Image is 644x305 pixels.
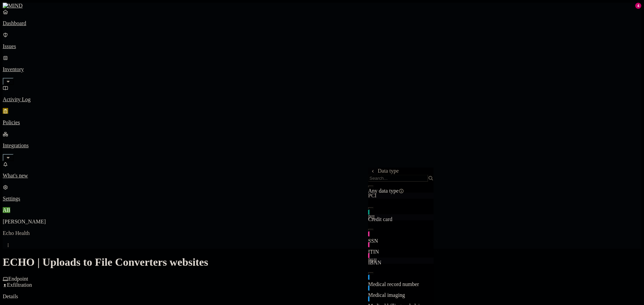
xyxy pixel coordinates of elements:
[3,108,641,126] a: Policies
[3,282,641,288] div: Exfiltration
[3,55,641,84] a: Inventory
[3,173,641,179] p: What's new
[3,119,641,126] p: Policies
[368,193,434,199] div: PCI
[368,285,369,291] img: phi-line
[368,253,369,258] img: pii-line
[3,161,641,179] a: What's new
[368,188,399,194] span: Any data type
[368,231,369,237] img: pii-line
[3,207,10,213] span: AB
[3,43,641,49] p: Issues
[3,230,641,236] p: Echo Health
[3,219,641,225] p: [PERSON_NAME]
[3,3,641,9] a: MIND
[368,210,369,215] img: pci-line
[368,214,434,220] div: PII
[3,184,641,202] a: Settings
[3,66,641,72] p: Inventory
[3,32,641,49] a: Issues
[635,3,641,9] div: 4
[368,258,434,264] div: PHI
[368,175,428,182] input: Search...
[368,242,369,247] img: pii-line
[3,3,23,9] img: MIND
[3,9,641,26] a: Dashboard
[3,256,641,268] h1: ECHO | Uploads to File Converters websites
[368,296,369,302] img: phi-line
[3,293,641,300] p: Details
[3,20,641,26] p: Dashboard
[3,143,641,149] p: Integrations
[378,168,399,174] span: Data type
[3,85,641,103] a: Activity Log
[3,131,641,160] a: Integrations
[368,275,369,280] img: phi-line
[3,196,641,202] p: Settings
[3,96,641,103] p: Activity Log
[3,276,641,282] div: Endpoint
